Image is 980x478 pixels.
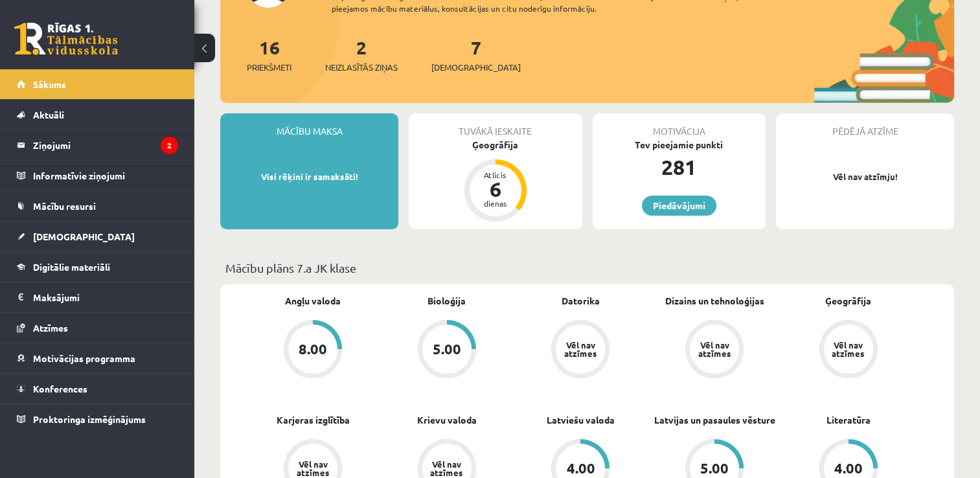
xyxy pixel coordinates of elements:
div: Tev pieejamie punkti [593,138,766,152]
span: Proktoringa izmēģinājums [33,413,146,425]
a: 16Priekšmeti [247,36,291,74]
a: Konferences [17,374,178,404]
div: Tuvākā ieskaite [409,113,582,138]
span: [DEMOGRAPHIC_DATA] [33,231,135,242]
a: Literatūra [826,413,871,427]
div: 4.00 [566,461,595,475]
a: Latvijas un pasaules vēsture [654,413,775,427]
a: Mācību resursi [17,191,178,221]
span: Priekšmeti [247,61,291,74]
a: 5.00 [380,320,514,381]
div: Pēdējā atzīme [776,113,954,138]
a: Karjeras izglītība [277,413,350,427]
a: Motivācijas programma [17,343,178,373]
a: Informatīvie ziņojumi [17,161,178,190]
span: Digitālie materiāli [33,261,110,273]
a: Datorika [562,294,600,308]
a: Vēl nav atzīmes [514,320,648,381]
div: Ģeogrāfija [409,138,582,152]
a: Proktoringa izmēģinājums [17,404,178,434]
a: [DEMOGRAPHIC_DATA] [17,222,178,251]
a: Atzīmes [17,313,178,343]
div: dienas [476,199,515,207]
a: Maksājumi [17,282,178,312]
a: Aktuāli [17,100,178,130]
a: Ģeogrāfija [825,294,871,308]
a: Bioloģija [427,294,466,308]
span: Atzīmes [33,322,68,334]
a: 2Neizlasītās ziņas [325,36,398,74]
a: Vēl nav atzīmes [781,320,915,381]
div: 8.00 [299,342,327,356]
span: Sākums [33,78,66,90]
div: Vēl nav atzīmes [295,460,331,477]
i: 2 [161,137,178,154]
div: 5.00 [700,461,729,475]
p: Vēl nav atzīmju! [782,170,948,183]
a: Rīgas 1. Tālmācības vidusskola [14,23,118,55]
div: Motivācija [593,113,766,138]
a: Vēl nav atzīmes [648,320,782,381]
div: 6 [476,179,515,199]
div: Mācību maksa [220,113,398,138]
a: Sākums [17,69,178,99]
a: Dizains un tehnoloģijas [665,294,764,308]
span: Motivācijas programma [33,352,135,364]
div: 4.00 [834,461,863,475]
div: Vēl nav atzīmes [830,341,867,358]
a: Digitālie materiāli [17,252,178,282]
p: Visi rēķini ir samaksāti! [227,170,392,183]
a: Krievu valoda [417,413,477,427]
a: Piedāvājumi [642,196,716,216]
a: Angļu valoda [285,294,341,308]
a: Latviešu valoda [547,413,615,427]
span: Neizlasītās ziņas [325,61,398,74]
div: Vēl nav atzīmes [696,341,733,358]
div: Vēl nav atzīmes [562,341,598,358]
legend: Ziņojumi [33,130,178,160]
p: Mācību plāns 7.a JK klase [225,259,949,277]
a: 7[DEMOGRAPHIC_DATA] [431,36,521,74]
div: Atlicis [476,171,515,179]
span: Konferences [33,383,87,394]
legend: Informatīvie ziņojumi [33,161,178,190]
a: 8.00 [246,320,380,381]
div: Vēl nav atzīmes [429,460,465,477]
span: [DEMOGRAPHIC_DATA] [431,61,521,74]
legend: Maksājumi [33,282,178,312]
span: Mācību resursi [33,200,96,212]
div: 281 [593,152,766,183]
div: 5.00 [433,342,461,356]
span: Aktuāli [33,109,64,120]
a: Ziņojumi2 [17,130,178,160]
a: Ģeogrāfija Atlicis 6 dienas [409,138,582,223]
